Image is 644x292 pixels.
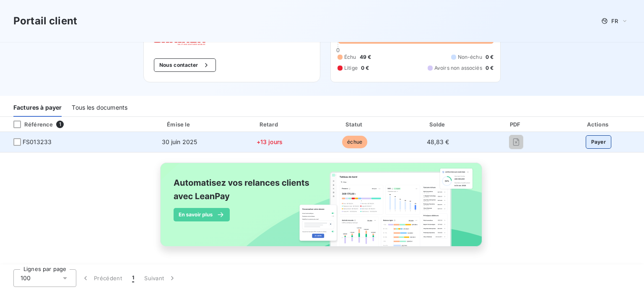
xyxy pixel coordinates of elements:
div: Tous les documents [72,99,127,117]
span: échue [342,136,367,148]
div: Retard [228,120,311,129]
span: 0 € [361,64,369,72]
div: Émise le [134,120,225,129]
img: banner [153,158,491,261]
button: Suivant [139,269,182,287]
span: 1 [56,121,64,128]
div: Référence [7,121,53,128]
div: Solde [399,120,478,129]
span: 100 [21,274,31,282]
span: Avoirs non associés [434,64,482,72]
span: FS013233 [23,138,52,146]
span: 0 € [486,64,493,72]
div: PDF [481,120,551,129]
span: 48,83 € [427,138,449,145]
div: Statut [314,120,395,129]
button: Nous contacter [154,58,216,72]
span: 1 [132,274,134,282]
button: 1 [127,269,139,287]
span: Litige [344,64,358,72]
h3: Portail client [13,13,77,29]
div: Factures à payer [13,99,62,117]
span: Non-échu [458,53,482,61]
span: +13 jours [257,138,283,145]
span: 0 € [486,53,493,61]
span: Échu [344,53,356,61]
span: 30 juin 2025 [162,138,197,145]
button: Payer [586,135,612,149]
span: FR [611,18,618,24]
span: 0 [336,47,340,53]
div: Actions [555,120,642,129]
button: Précédent [76,269,127,287]
span: 49 € [360,53,371,61]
